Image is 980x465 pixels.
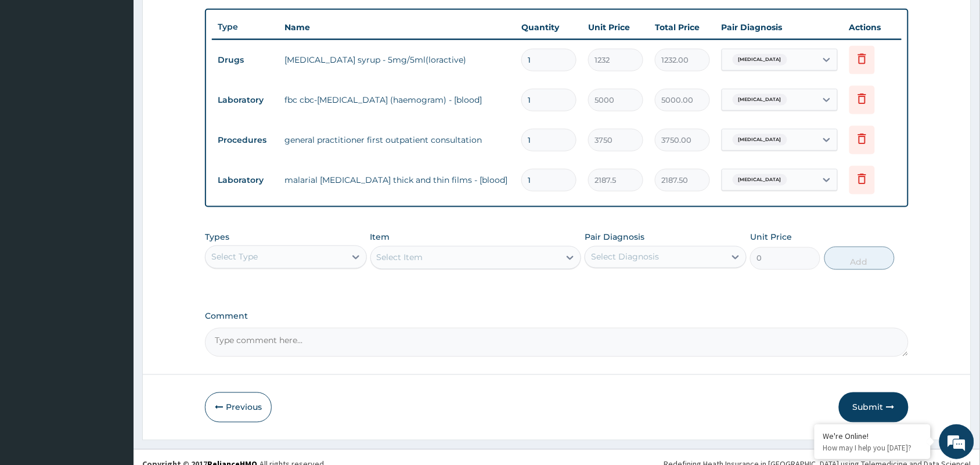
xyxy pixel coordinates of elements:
button: Previous [205,392,272,423]
button: Add [824,247,895,270]
div: We're Online! [823,431,922,441]
th: Type [212,16,279,38]
td: Procedures [212,129,279,151]
th: Quantity [516,16,582,39]
td: malarial [MEDICAL_DATA] thick and thin films - [blood] [279,168,516,192]
span: [MEDICAL_DATA] [733,174,787,186]
td: fbc cbc-[MEDICAL_DATA] (haemogram) - [blood] [279,88,516,111]
span: We're online! [67,146,160,264]
th: Unit Price [582,16,649,39]
div: Select Diagnosis [591,251,659,263]
label: Types [205,233,229,243]
td: [MEDICAL_DATA] syrup - 5mg/5ml(loractive) [279,48,516,71]
th: Name [279,16,516,39]
td: general practitioner first outpatient consultation [279,128,516,152]
div: Select Type [211,251,258,263]
div: Minimize live chat window [190,6,218,34]
button: Submit [839,392,909,423]
textarea: Type your message and hit 'Enter' [6,317,221,358]
th: Total Price [649,16,716,39]
td: Laboratory [212,89,279,111]
th: Pair Diagnosis [716,16,844,39]
span: [MEDICAL_DATA] [733,94,787,106]
label: Comment [205,312,909,322]
label: Unit Price [750,232,792,243]
img: d_794563401_company_1708531726252_794563401 [21,58,47,87]
span: [MEDICAL_DATA] [733,54,787,66]
label: Item [370,232,390,243]
label: Pair Diagnosis [585,232,644,243]
div: Chat with us now [60,65,195,80]
td: Drugs [212,49,279,71]
span: [MEDICAL_DATA] [733,134,787,146]
td: Laboratory [212,170,279,191]
th: Actions [844,16,902,39]
p: How may I help you today? [823,443,922,453]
